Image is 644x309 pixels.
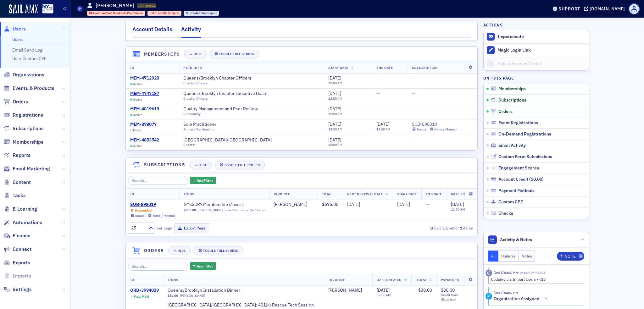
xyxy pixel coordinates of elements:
[412,75,415,81] span: —
[3,179,31,186] a: Content
[412,65,438,70] span: Subscription
[494,295,550,302] button: Organization Assigned
[418,287,432,293] span: $30.00
[498,251,519,262] button: Updates
[417,127,427,131] div: Annual
[3,232,31,239] a: Finance
[130,137,159,143] div: MEM-4853542
[484,57,589,70] a: Adjust Account Credit
[133,97,142,102] span: Active
[498,154,552,160] span: Custom Form Submissions
[190,11,207,15] span: Created Via :
[13,71,44,78] span: Organizations
[130,65,134,70] span: ID
[194,246,243,255] button: Toggle Full Screen
[12,36,24,42] a: Users
[328,112,342,116] time: 12:00 AM
[93,11,120,15] span: Inactive (Past Due)
[133,113,142,117] span: Active
[412,106,415,112] span: —
[328,91,341,96] span: [DATE]
[590,6,625,12] div: [DOMAIN_NAME]
[9,4,38,14] a: SailAMX
[518,270,545,275] span: Import IMP-2923
[130,91,159,97] a: MEM-4747187
[153,214,175,218] div: None / Manual
[194,52,202,56] div: Hide
[130,122,157,127] div: MEM-898077
[144,247,164,254] h4: Orders
[130,202,175,207] a: SUB-898019
[328,106,341,112] span: [DATE]
[451,201,464,207] span: [DATE]
[197,263,213,269] span: Add Filter
[347,192,383,196] span: Next Renewal Date
[130,278,134,282] span: ID
[498,165,539,171] span: Engagement Scores
[274,202,313,207] span: Shimon Einhorn
[498,131,551,137] span: On-Demand Registrations
[13,246,31,253] span: Connect
[500,236,532,243] span: Activity & Notes
[168,288,247,293] a: Queens/Brooklyn Installation Dinner
[498,143,526,148] span: Email Activity
[441,278,459,282] span: Payments
[498,97,526,103] span: Subscriptions
[3,286,32,293] a: Settings
[322,192,332,196] span: Total
[135,208,152,212] div: Suspended
[347,201,360,207] span: [DATE]
[183,75,257,81] a: Queens/Brooklyn Chapter Officers
[150,11,179,15] div: – (13yrs)
[168,246,190,255] button: Hide
[328,137,341,143] span: [DATE]
[178,249,186,252] div: Hide
[328,278,345,282] span: Invoicee
[459,225,463,231] strong: 1
[444,225,449,231] strong: 1
[322,201,338,207] span: $595.00
[130,75,159,81] a: MEM-4712920
[426,192,442,196] span: End Date
[13,152,31,159] span: Reports
[376,137,380,143] span: —
[184,208,196,212] span: $595.00
[13,98,28,105] span: Orders
[497,34,524,40] button: Impersonate
[157,225,172,231] label: per page
[183,112,264,116] div: Community
[328,96,342,101] time: 12:00 AM
[184,11,219,16] div: Created Via: Import
[190,161,212,169] button: Hide
[557,252,584,261] button: Note
[3,219,42,226] a: Automations
[363,225,473,231] div: Showing out of items
[3,259,30,266] a: Exports
[497,61,586,67] div: Adjust Account Credit
[42,4,53,14] img: SailAMX
[3,206,37,212] a: E-Learning
[519,251,535,262] button: Notes
[12,47,42,53] a: Email Send Log
[135,214,146,218] div: Annual
[215,161,265,169] button: Toggle Full Screen
[184,202,263,207] span: NYSSCPA Membership
[376,121,389,127] span: [DATE]
[412,91,415,96] span: —
[3,152,31,159] a: Reports
[486,270,492,276] div: Imported Activity
[13,206,37,212] span: E-Learning
[13,85,54,92] span: Events & Products
[397,201,410,207] span: [DATE]
[497,47,586,53] div: Magic Login Link
[483,75,589,81] h4: On this page
[13,25,26,32] span: Users
[328,288,362,293] a: [PERSON_NAME]
[210,50,259,58] button: Toggle Full Screen
[376,65,393,70] span: End Date
[328,75,341,81] span: [DATE]
[13,286,32,293] span: Settings
[190,177,216,185] button: AddFilter
[144,162,185,168] h4: Subscriptions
